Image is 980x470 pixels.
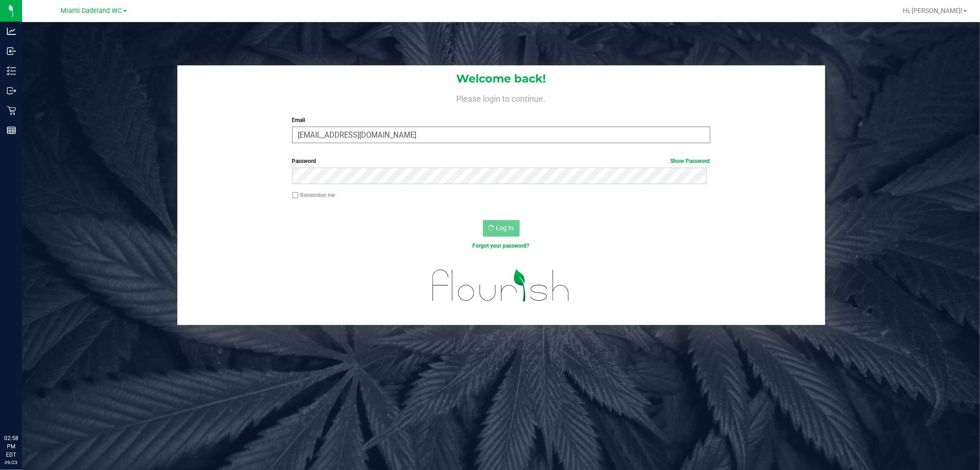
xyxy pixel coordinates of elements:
[177,92,825,103] h4: Please login to continue.
[292,192,299,198] input: Remember me
[483,220,520,237] button: Log In
[7,66,16,75] inline-svg: Inventory
[292,191,335,199] label: Remember me
[671,158,710,164] a: Show Password
[7,46,16,56] inline-svg: Inbound
[61,7,122,15] span: Miami Dadeland WC
[7,106,16,115] inline-svg: Retail
[496,224,514,232] span: Log In
[7,27,16,36] inline-svg: Analytics
[177,73,825,85] h1: Welcome back!
[4,459,18,466] p: 09/23
[7,86,16,95] inline-svg: Outbound
[4,434,18,459] p: 02:58 PM EDT
[420,260,582,312] img: flourish_logo.svg
[903,7,963,14] span: Hi, [PERSON_NAME]!
[7,126,16,135] inline-svg: Reports
[292,158,317,164] span: Password
[473,243,530,249] a: Forgot your password?
[292,116,710,124] label: Email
